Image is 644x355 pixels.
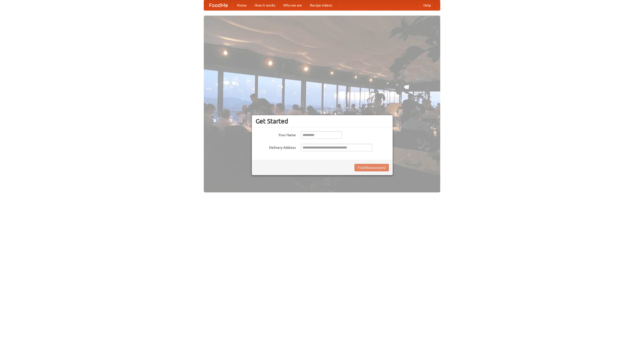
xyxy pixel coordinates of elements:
a: How it works [251,0,279,10]
a: Help [419,0,435,10]
label: Delivery Address [256,144,296,150]
a: Home [233,0,251,10]
label: Your Name [256,131,296,137]
a: FoodMe [204,0,233,10]
h3: Get Started [256,117,389,125]
button: Find Restaurants! [354,164,389,171]
a: Recipe videos [306,0,336,10]
a: Who we are [279,0,306,10]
